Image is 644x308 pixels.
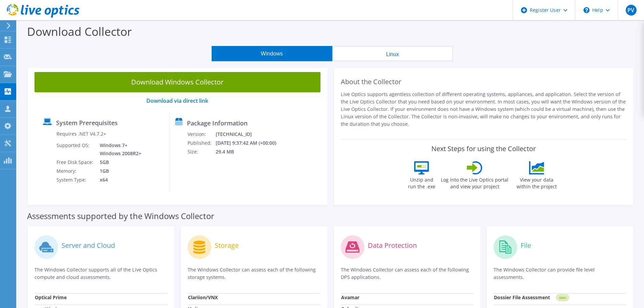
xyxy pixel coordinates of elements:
[187,130,215,139] td: Version:
[95,167,143,175] td: 1GB
[215,139,285,147] td: [DATE] 9:37:42 AM (+00:00)
[56,175,95,184] td: System Type:
[56,119,118,126] label: System Prerequisites
[187,139,215,147] td: Published:
[512,174,561,190] label: View your data within the project
[56,158,95,167] td: Free Disk Space:
[62,242,115,249] label: Server and Cloud
[559,296,566,300] tspan: NEW!
[215,130,285,139] td: [TECHNICAL_ID]
[341,266,474,281] p: The Windows Collector can assess each of the following DPS applications.
[440,174,509,190] label: Log into the Live Optics portal and view your project
[332,46,453,61] button: Linux
[626,5,637,16] span: PV
[494,294,550,301] strong: Dossier File Assessment
[431,145,536,153] label: Next Steps for using the Collector
[56,131,106,137] label: Requires .NET V4.7.2+
[341,78,627,86] h2: About the Collector
[35,294,67,301] strong: Optical Prime
[212,46,332,61] button: Windows
[215,242,239,249] label: Storage
[341,294,359,301] strong: Avamar
[95,158,143,167] td: 5GB
[95,175,143,184] td: x64
[27,213,214,219] label: Assessments supported by the Windows Collector
[406,174,437,190] label: Unzip and run the .exe
[34,266,167,281] p: The Windows Collector supports all of the Live Optics compute and cloud assessments.
[56,141,95,158] td: Supported OS:
[215,147,285,156] td: 29.4 MB
[368,242,417,249] label: Data Protection
[583,7,590,13] svg: \n
[187,147,215,156] td: Size:
[95,141,143,158] td: Windows 7+ Windows 2008R2+
[188,266,320,281] p: The Windows Collector can assess each of the following storage systems.
[188,294,218,301] strong: Clariion/VNX
[27,24,132,39] label: Download Collector
[341,91,627,128] p: Live Optics supports agentless collection of different operating systems, appliances, and applica...
[34,72,320,92] a: Download Windows Collector
[56,167,95,175] td: Memory:
[146,97,208,104] a: Download via direct link
[494,266,626,281] p: The Windows Collector can provide file level assessments.
[187,120,247,126] label: Package Information
[521,242,531,249] label: File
